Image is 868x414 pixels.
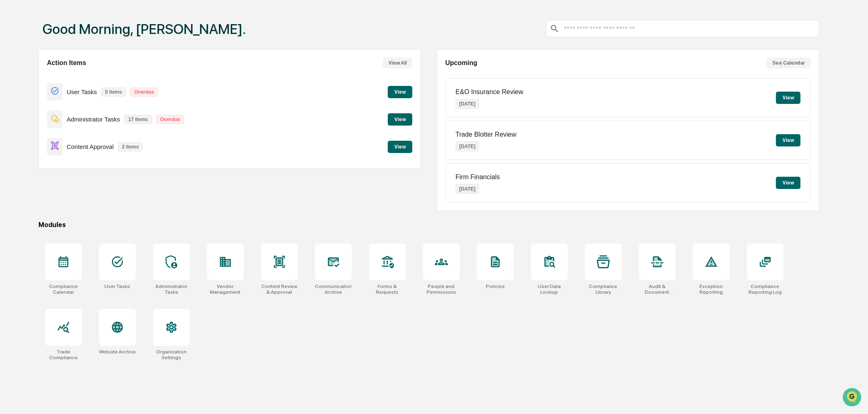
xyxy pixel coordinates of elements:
[776,177,801,189] button: View
[456,173,500,181] p: Firm Financials
[45,349,82,360] div: Trade Compliance
[124,115,152,124] p: 17 items
[456,142,479,151] p: [DATE]
[8,45,25,61] img: Greenboard
[8,172,15,178] div: 🔎
[67,116,120,123] p: Administrator Tasks
[456,88,523,96] p: E&O Insurance Review
[776,92,801,104] button: View
[47,59,86,67] h2: Action Items
[456,99,479,109] p: [DATE]
[456,131,517,138] p: Trade Blotter Review
[456,184,479,194] p: [DATE]
[59,156,66,163] div: 🗄️
[99,349,136,355] div: Website Archive
[16,155,53,164] span: Preclearance
[67,143,114,150] p: Content Approval
[28,115,134,123] div: Start new chat
[388,141,412,153] button: View
[388,113,412,126] button: View
[207,283,244,295] div: Vendor Management
[486,283,505,289] div: Policies
[388,86,412,98] button: View
[842,387,864,409] iframe: Open customer support
[585,283,622,295] div: Compliance Library
[423,283,460,295] div: People and Permissions
[56,152,105,167] a: 🗄️Attestations
[315,283,352,295] div: Communications Archive
[67,88,97,95] p: User Tasks
[8,115,23,130] img: 1746055101610-c473b297-6a78-478c-a979-82029cc54cd1
[639,283,676,295] div: Audit & Document Logs
[130,88,158,97] p: Overdue
[5,152,56,167] a: 🖐️Preclearance
[153,283,190,295] div: Administrator Tasks
[101,88,126,97] p: 5 items
[776,134,801,146] button: View
[58,191,99,197] a: Powered byPylon
[139,117,149,127] button: Start new chat
[388,115,412,123] a: View
[693,283,730,295] div: Exception Reporting
[261,283,298,295] div: Content Review & Approval
[45,283,82,295] div: Compliance Calendar
[104,283,130,289] div: User Tasks
[118,142,143,151] p: 2 items
[38,221,820,229] div: Modules
[388,142,412,150] a: View
[28,123,103,130] div: We're available if you need us!
[67,155,101,164] span: Attestations
[153,349,190,360] div: Organization Settings
[531,283,568,295] div: User Data Lookup
[369,283,406,295] div: Forms & Requests
[747,283,784,295] div: Compliance Reporting Log
[383,58,412,68] button: View All
[767,58,811,68] button: See Calendar
[81,191,99,197] span: Pylon
[8,70,149,83] p: How can we help?
[445,59,477,67] h2: Upcoming
[8,156,15,163] div: 🖐️
[156,115,184,124] p: Overdue
[5,168,55,182] a: 🔎Data Lookup
[43,21,246,37] h1: Good Morning, [PERSON_NAME].
[16,171,52,179] span: Data Lookup
[388,88,412,95] a: View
